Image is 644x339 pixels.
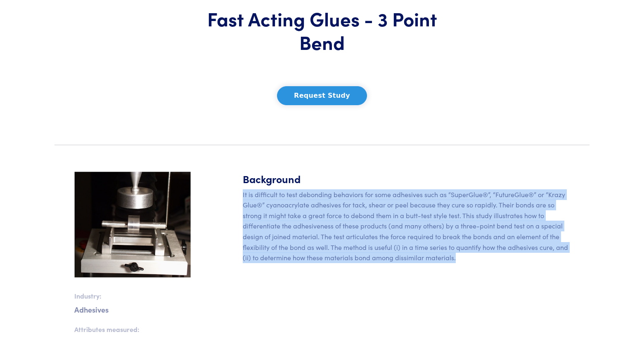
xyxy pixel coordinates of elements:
p: Attributes measured: [74,324,191,335]
p: Industry: [74,291,191,301]
p: It is difficult to test debonding behaviors for some adhesives such as “SuperGlue®”, “FutureGlue®... [243,189,570,263]
p: Adhesives [74,308,191,311]
h1: Fast Acting Glues - 3 Point Bend [201,7,443,54]
button: Request Study [277,86,367,105]
h5: Background [243,172,570,186]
